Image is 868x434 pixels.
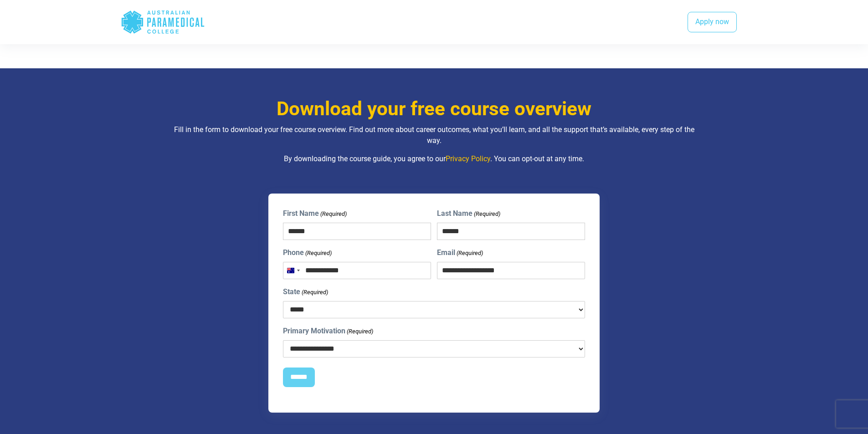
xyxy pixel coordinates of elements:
[456,249,483,258] span: (Required)
[283,262,303,279] button: Selected country
[437,247,483,258] label: Email
[346,327,373,336] span: (Required)
[283,247,332,258] label: Phone
[301,288,328,297] span: (Required)
[168,153,701,164] p: By downloading the course guide, you agree to our . You can opt-out at any time.
[283,326,373,337] label: Primary Motivation
[168,124,701,146] p: Fill in the form to download your free course overview. Find out more about career outcomes, what...
[437,208,500,219] label: Last Name
[446,154,490,163] a: Privacy Policy
[168,97,701,121] h3: Download your free course overview
[688,12,737,33] a: Apply now
[473,209,501,219] span: (Required)
[304,249,332,258] span: (Required)
[319,209,347,219] span: (Required)
[283,208,347,219] label: First Name
[283,286,328,297] label: State
[121,7,205,37] div: Australian Paramedical College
